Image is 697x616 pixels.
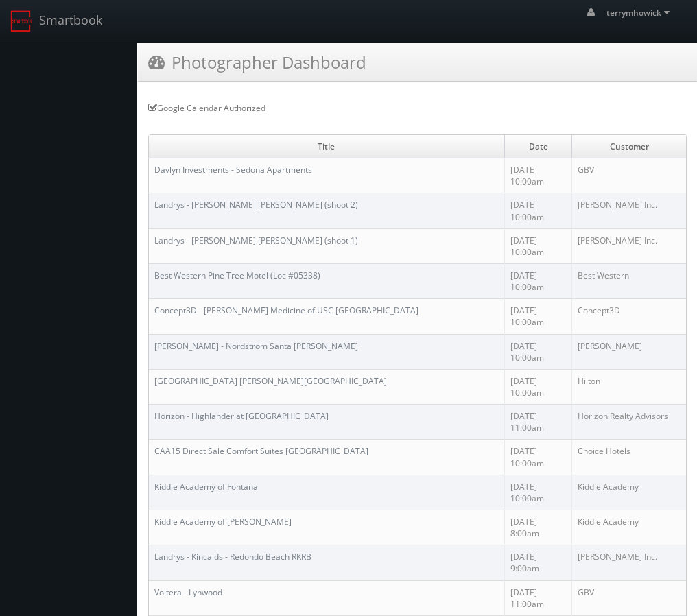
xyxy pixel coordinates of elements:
[606,7,674,19] span: terrymhowick
[154,164,312,176] a: Davlyn Investments - Sedona Apartments
[504,334,571,369] td: [DATE] 10:00am
[572,263,686,298] td: Best Western
[504,299,571,334] td: [DATE] 10:00am
[572,334,686,369] td: [PERSON_NAME]
[148,102,687,114] div: Google Calendar Authorized
[148,50,366,74] h3: Photographer Dashboard
[154,410,329,422] a: Horizon - Highlander at [GEOGRAPHIC_DATA]
[572,475,686,510] td: Kiddie Academy
[572,510,686,545] td: Kiddie Academy
[154,305,418,316] a: Concept3D - [PERSON_NAME] Medicine of USC [GEOGRAPHIC_DATA]
[504,193,571,228] td: [DATE] 10:00am
[154,235,358,246] a: Landrys - [PERSON_NAME] [PERSON_NAME] (shoot 1)
[504,263,571,298] td: [DATE] 10:00am
[154,445,368,457] a: CAA15 Direct Sale Comfort Suites [GEOGRAPHIC_DATA]
[572,440,686,475] td: Choice Hotels
[10,10,32,32] img: smartbook-logo.png
[154,340,358,352] a: [PERSON_NAME] - Nordstrom Santa [PERSON_NAME]
[504,545,571,580] td: [DATE] 9:00am
[154,375,387,387] a: [GEOGRAPHIC_DATA] [PERSON_NAME][GEOGRAPHIC_DATA]
[504,228,571,263] td: [DATE] 10:00am
[572,158,686,193] td: GBV
[154,516,292,528] a: Kiddie Academy of [PERSON_NAME]
[504,580,571,615] td: [DATE] 11:00am
[572,135,686,158] td: Customer
[572,193,686,228] td: [PERSON_NAME] Inc.
[154,481,258,493] a: Kiddie Academy of Fontana
[572,405,686,440] td: Horizon Realty Advisors
[504,405,571,440] td: [DATE] 11:00am
[504,135,571,158] td: Date
[504,158,571,193] td: [DATE] 10:00am
[504,369,571,404] td: [DATE] 10:00am
[154,270,320,281] a: Best Western Pine Tree Motel (Loc #05338)
[572,369,686,404] td: Hilton
[572,299,686,334] td: Concept3D
[504,475,571,510] td: [DATE] 10:00am
[154,587,222,598] a: Voltera - Lynwood
[154,551,311,562] a: Landrys - Kincaids - Redondo Beach RKRB
[572,228,686,263] td: [PERSON_NAME] Inc.
[149,135,504,158] td: Title
[572,545,686,580] td: [PERSON_NAME] Inc.
[572,580,686,615] td: GBV
[504,510,571,545] td: [DATE] 8:00am
[504,440,571,475] td: [DATE] 10:00am
[154,199,358,211] a: Landrys - [PERSON_NAME] [PERSON_NAME] (shoot 2)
